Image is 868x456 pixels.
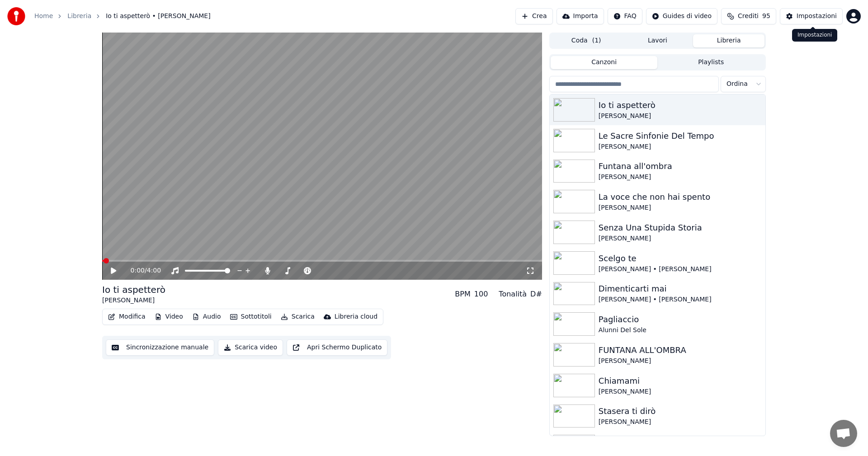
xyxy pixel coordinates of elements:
[599,112,762,121] div: [PERSON_NAME]
[218,339,283,356] button: Scarica video
[67,12,91,21] a: Libreria
[599,99,762,112] div: Io ti aspetterò
[599,142,762,151] div: [PERSON_NAME]
[599,313,762,326] div: Pagliaccio
[34,12,211,21] nav: breadcrumb
[530,289,542,300] div: D#
[599,357,762,366] div: [PERSON_NAME]
[599,160,762,173] div: Funtana all'ombra
[106,339,214,356] button: Sincronizzazione manuale
[726,80,748,89] span: Ordina
[830,420,857,447] div: Aprire la chat
[599,387,762,396] div: [PERSON_NAME]
[599,252,762,265] div: Scelgo te
[599,282,762,295] div: Dimenticarti mai
[657,56,764,69] button: Playlists
[147,266,161,275] span: 4:00
[102,283,165,296] div: Io ti aspetterò
[721,8,776,24] button: Crediti95
[335,312,377,321] div: Libreria cloud
[608,8,642,24] button: FAQ
[599,173,762,182] div: [PERSON_NAME]
[622,34,693,47] button: Lavori
[646,8,717,24] button: Guides di video
[551,34,622,47] button: Coda
[151,310,187,323] button: Video
[102,296,165,305] div: [PERSON_NAME]
[599,221,762,234] div: Senza Una Stupida Storia
[599,344,762,357] div: FUNTANA ALL'OMBRA
[106,12,210,21] span: Io ti aspetterò • [PERSON_NAME]
[599,418,762,427] div: [PERSON_NAME]
[693,34,764,47] button: Libreria
[762,12,770,21] span: 95
[599,295,762,304] div: [PERSON_NAME] • [PERSON_NAME]
[131,266,145,275] span: 0:00
[599,326,762,335] div: Alunni Del Sole
[738,12,759,21] span: Crediti
[474,289,488,300] div: 100
[551,56,658,69] button: Canzoni
[499,289,527,300] div: Tonalità
[455,289,470,300] div: BPM
[34,12,53,21] a: Home
[599,265,762,274] div: [PERSON_NAME] • [PERSON_NAME]
[797,12,837,21] div: Impostazioni
[599,130,762,142] div: Le Sacre Sinfonie Del Tempo
[7,7,25,25] img: youka
[780,8,843,24] button: Impostazioni
[515,8,552,24] button: Crea
[287,339,387,356] button: Apri Schermo Duplicato
[592,36,601,45] span: ( 1 )
[557,8,604,24] button: Importa
[599,234,762,243] div: [PERSON_NAME]
[599,375,762,387] div: Chiamami
[599,191,762,203] div: La voce che non hai spento
[226,310,275,323] button: Sottotitoli
[189,310,225,323] button: Audio
[599,405,762,418] div: Stasera ti dirò
[277,310,318,323] button: Scarica
[599,203,762,212] div: [PERSON_NAME]
[131,266,152,275] div: /
[792,29,837,42] div: Impostazioni
[104,310,149,323] button: Modifica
